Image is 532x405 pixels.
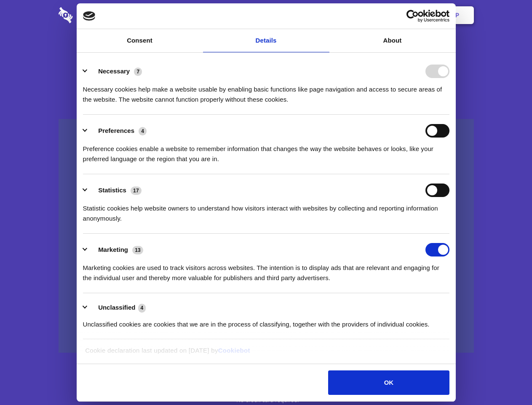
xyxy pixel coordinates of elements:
iframe: Drift Widget Chat Controller [490,363,522,395]
img: logo-wordmark-white-trans-d4663122ce5f474addd5e946df7df03e33cb6a1c49d2221995e7729f52c070b2.svg [59,7,131,23]
a: Login [382,2,419,28]
span: 4 [138,304,146,312]
button: Marketing (13) [83,243,149,256]
img: logo [83,11,96,21]
span: 13 [132,246,143,254]
label: Preferences [98,127,134,134]
label: Necessary [98,67,130,75]
div: Statistic cookies help website owners to understand how visitors interact with websites by collec... [83,197,449,224]
button: Preferences (4) [83,124,152,138]
div: Preference cookies enable a website to remember information that changes the way the website beha... [83,138,449,164]
div: Marketing cookies are used to track visitors across websites. The intention is to display ads tha... [83,256,449,283]
a: Consent [77,29,203,52]
a: Cookiebot [218,347,250,354]
a: Contact [342,2,380,28]
button: Statistics (17) [83,184,147,197]
button: OK [328,370,449,395]
button: Unclassified (4) [83,302,151,313]
a: Usercentrics Cookiebot - opens in a new window [376,10,449,22]
div: Unclassified cookies are cookies that we are in the process of classifying, together with the pro... [83,313,449,329]
a: Pricing [247,2,284,28]
button: Necessary (7) [83,65,147,78]
div: Necessary cookies help make a website usable by enabling basic functions like page navigation and... [83,78,449,105]
span: 17 [131,186,142,195]
a: About [329,29,456,52]
div: Cookie declaration last updated on [DATE] by [79,346,453,362]
span: 4 [139,127,147,135]
label: Statistics [98,186,126,194]
a: Wistia video thumbnail [59,119,474,353]
h1: Eliminate Slack Data Loss. [59,38,474,68]
label: Marketing [98,246,128,253]
h4: Auto-redaction of sensitive data, encrypted data sharing and self-destructing private chats. Shar... [59,77,474,105]
a: Details [203,29,329,52]
span: 7 [134,67,142,76]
